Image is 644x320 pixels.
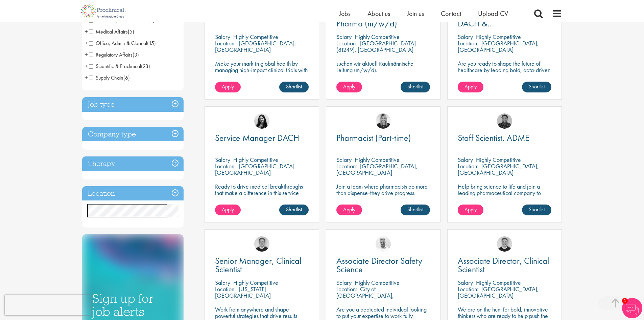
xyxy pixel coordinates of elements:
[123,74,130,81] span: (6)
[458,205,483,215] a: Apply
[336,60,430,73] p: suchen wir aktuell Kaufmännische Leitung (m/w/d).
[336,285,357,293] span: Location:
[401,205,430,215] a: Shortlist
[233,279,278,286] p: Highly Competitive
[82,97,184,112] h3: Job type
[89,74,123,81] span: Supply Chain
[215,162,296,176] p: [GEOGRAPHIC_DATA], [GEOGRAPHIC_DATA]
[336,162,418,176] p: [GEOGRAPHIC_DATA], [GEOGRAPHIC_DATA]
[336,132,411,144] span: Pharmacist (Part-time)
[336,33,352,41] span: Salary
[222,83,234,90] span: Apply
[254,236,269,252] img: Bo Forsen
[215,257,309,274] a: Senior Manager, Clinical Scientist
[336,82,362,92] a: Apply
[82,156,184,171] h3: Therapy
[279,82,309,92] a: Shortlist
[215,285,271,299] p: [US_STATE], [GEOGRAPHIC_DATA]
[336,11,430,28] a: Kaufmännische Leitung Pharma (m/w/d)
[85,49,88,60] span: +
[376,236,391,252] img: Joshua Bye
[476,156,521,164] p: Highly Competitive
[497,113,512,129] img: Mike Raletz
[89,63,141,70] span: Scientific & Preclinical
[89,28,128,35] span: Medical Affairs
[458,257,551,274] a: Associate Director, Clinical Scientist
[339,9,351,18] a: Jobs
[336,156,352,164] span: Salary
[254,113,269,129] img: Indre Stankeviciute
[401,82,430,92] a: Shortlist
[458,9,539,38] span: Marketing Manager DACH & [GEOGRAPHIC_DATA]
[5,295,91,315] iframe: reCAPTCHA
[458,285,478,293] span: Location:
[458,33,473,41] span: Salary
[133,51,139,58] span: (3)
[215,33,230,41] span: Salary
[497,236,512,252] img: Bo Forsen
[215,134,309,142] a: Service Manager DACH
[343,206,355,213] span: Apply
[458,183,551,215] p: Help bring science to life and join a leading pharmaceutical company to play a key role in delive...
[458,60,551,86] p: Are you ready to shape the future of healthcare by leading bold, data-driven marketing strategies...
[215,285,236,293] span: Location:
[85,38,88,48] span: +
[89,40,156,47] span: Office, Admin & Clerical
[215,205,241,215] a: Apply
[478,9,508,18] a: Upload CV
[215,255,301,275] span: Senior Manager, Clinical Scientist
[336,134,430,142] a: Pharmacist (Part-time)
[215,39,296,54] p: [GEOGRAPHIC_DATA], [GEOGRAPHIC_DATA]
[336,162,357,170] span: Location:
[441,9,461,18] a: Contact
[92,292,173,318] h3: Sign up for job alerts
[89,28,134,35] span: Medical Affairs
[89,63,150,70] span: Scientific & Preclinical
[233,33,278,41] p: Highly Competitive
[215,162,236,170] span: Location:
[336,257,430,274] a: Associate Director Safety Science
[458,279,473,286] span: Salary
[458,162,478,170] span: Location:
[458,82,483,92] a: Apply
[355,279,400,286] p: Highly Competitive
[89,51,133,58] span: Regulatory Affairs
[458,134,551,142] a: Staff Scientist, ADME
[464,83,477,90] span: Apply
[458,285,539,299] p: [GEOGRAPHIC_DATA], [GEOGRAPHIC_DATA]
[85,26,88,37] span: +
[407,9,424,18] span: Join us
[215,279,230,286] span: Salary
[336,183,430,196] p: Join a team where pharmacists do more than dispense-they drive progress.
[336,205,362,215] a: Apply
[336,39,416,54] p: [GEOGRAPHIC_DATA] (81249), [GEOGRAPHIC_DATA]
[458,132,529,144] span: Staff Scientist, ADME
[464,206,477,213] span: Apply
[458,39,539,54] p: [GEOGRAPHIC_DATA], [GEOGRAPHIC_DATA]
[458,162,539,176] p: [GEOGRAPHIC_DATA], [GEOGRAPHIC_DATA]
[476,33,521,41] p: Highly Competitive
[89,74,130,81] span: Supply Chain
[222,206,234,213] span: Apply
[458,156,473,164] span: Salary
[85,72,88,83] span: +
[336,285,394,306] p: City of [GEOGRAPHIC_DATA], [GEOGRAPHIC_DATA]
[89,40,147,47] span: Office, Admin & Clerical
[82,186,184,201] h3: Location
[458,255,549,275] span: Associate Director, Clinical Scientist
[367,9,390,18] a: About us
[147,40,156,47] span: (15)
[522,205,551,215] a: Shortlist
[355,33,400,41] p: Highly Competitive
[215,82,241,92] a: Apply
[336,39,357,47] span: Location:
[336,255,422,275] span: Associate Director Safety Science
